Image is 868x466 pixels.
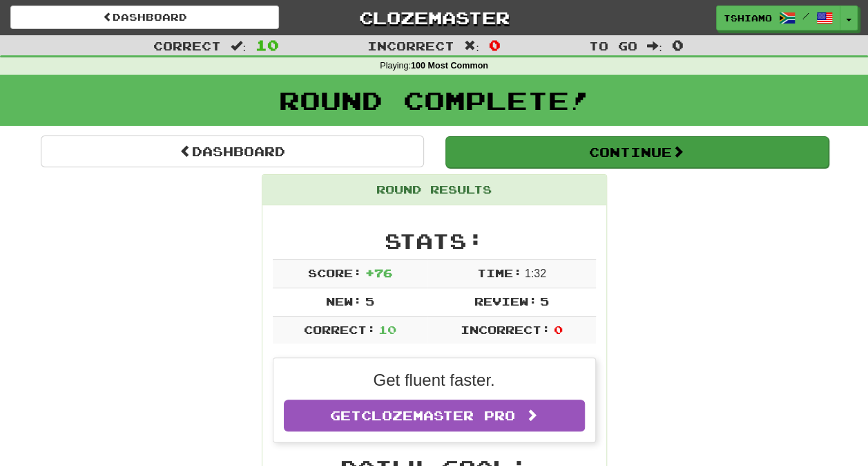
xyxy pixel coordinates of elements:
[461,323,550,336] span: Incorrect:
[525,268,546,279] span: 1 : 32
[153,39,221,53] span: Correct
[361,408,515,423] span: Clozemaster Pro
[724,12,772,24] span: Tshiamo
[716,6,840,30] a: Tshiamo /
[474,295,537,308] span: Review:
[367,39,454,53] span: Incorrect
[411,61,488,71] strong: 100 Most Common
[303,323,375,336] span: Correct:
[300,6,568,30] a: Clozemaster
[489,37,501,53] span: 0
[5,86,863,114] h1: Round Complete!
[365,266,392,279] span: + 76
[284,400,585,431] a: GetClozemaster Pro
[308,266,362,279] span: Score:
[326,295,362,308] span: New:
[553,323,562,336] span: 0
[41,136,424,167] a: Dashboard
[284,369,585,392] p: Get fluent faster.
[378,323,396,336] span: 10
[647,40,662,52] span: :
[445,136,829,168] button: Continue
[476,266,521,279] span: Time:
[589,39,637,53] span: To go
[255,37,279,53] span: 10
[10,6,279,29] a: Dashboard
[365,295,374,308] span: 5
[802,11,809,21] span: /
[672,37,684,53] span: 0
[273,230,596,252] h2: Stats:
[464,40,479,52] span: :
[231,40,246,52] span: :
[262,175,606,205] div: Round Results
[540,295,549,308] span: 5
